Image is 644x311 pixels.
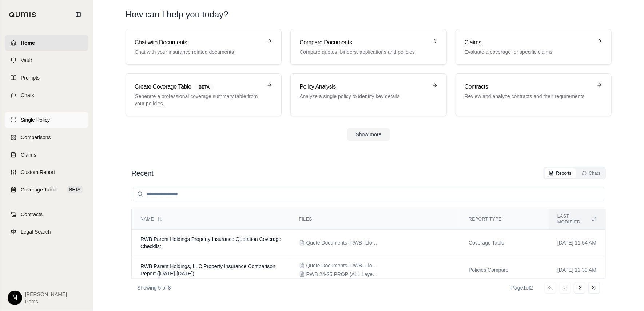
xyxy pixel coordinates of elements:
th: Files [290,209,460,230]
h1: How can I help you today? [126,9,612,20]
a: Legal Search [5,224,88,240]
img: Qumis Logo [9,12,36,17]
span: RWB Parent Holdings, LLC Property Insurance Comparison Report (2024-2026) [140,263,275,276]
h3: Contracts [465,82,592,91]
div: Last modified [557,213,597,225]
a: Vault [5,52,88,68]
span: Home [21,39,35,47]
td: [DATE] 11:54 AM [549,230,605,256]
span: BETA [194,83,214,91]
a: Home [5,35,88,51]
p: Showing 5 of 8 [137,284,171,291]
span: Custom Report [21,169,55,176]
span: Contracts [21,211,43,218]
span: Quote Documents- RWB- Lloyds only option.pdf [306,262,379,269]
span: Poms [25,298,67,305]
a: Contracts [5,206,88,222]
h3: Policy Analysis [299,82,427,91]
p: Generate a professional coverage summary table from your policies. [135,93,262,107]
td: [DATE] 11:39 AM [549,256,605,284]
a: Single Policy [5,112,88,128]
span: Prompts [21,74,40,81]
h2: Recent [131,168,153,178]
h3: Chat with Documents [135,38,262,47]
p: Evaluate a coverage for specific claims [465,48,592,56]
span: Comparisons [21,134,51,141]
span: Coverage Table [21,186,56,193]
a: Custom Report [5,164,88,180]
a: Claims [5,147,88,163]
span: BETA [67,186,83,193]
a: Comparisons [5,129,88,145]
span: RWB Parent Holdings Property Insurance Quotation Coverage Checklist [140,236,281,249]
button: Chats [577,168,605,178]
div: M [8,291,22,305]
a: Compare DocumentsCompare quotes, binders, applications and policies [290,29,446,65]
button: Collapse sidebar [72,9,84,20]
td: Coverage Table [460,230,549,256]
span: Chats [21,92,34,99]
h3: Compare Documents [299,38,427,47]
p: Chat with your insurance related documents [135,48,262,56]
h3: Create Coverage Table [135,82,262,91]
a: Prompts [5,70,88,86]
a: ContractsReview and analyze contracts and their requirements [456,73,612,116]
span: [PERSON_NAME] [25,291,67,298]
div: Page 1 of 2 [511,284,533,291]
div: Name [140,216,282,222]
div: Reports [549,170,572,176]
div: Chats [582,170,600,176]
p: Review and analyze contracts and their requirements [465,93,592,100]
td: Policies Compare [460,256,549,284]
a: Create Coverage TableBETAGenerate a professional coverage summary table from your policies. [126,73,282,116]
a: Chats [5,87,88,103]
span: Quote Documents- RWB- Lloyds only option.pdf [306,239,379,246]
a: Policy AnalysisAnalyze a single policy to identify key details [290,73,446,116]
h3: Claims [465,38,592,47]
span: RWB 24-25 PROP (ALL Layers) - Grouped BINDERS.pdf [306,271,379,278]
a: Coverage TableBETA [5,182,88,198]
p: Analyze a single policy to identify key details [299,93,427,100]
button: Reports [545,168,576,178]
span: Legal Search [21,228,51,235]
span: Vault [21,57,32,64]
a: Chat with DocumentsChat with your insurance related documents [126,29,282,65]
a: ClaimsEvaluate a coverage for specific claims [456,29,612,65]
th: Report Type [460,209,549,230]
span: Single Policy [21,116,50,124]
p: Compare quotes, binders, applications and policies [299,48,427,56]
button: Show more [347,128,390,141]
span: Claims [21,151,36,158]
